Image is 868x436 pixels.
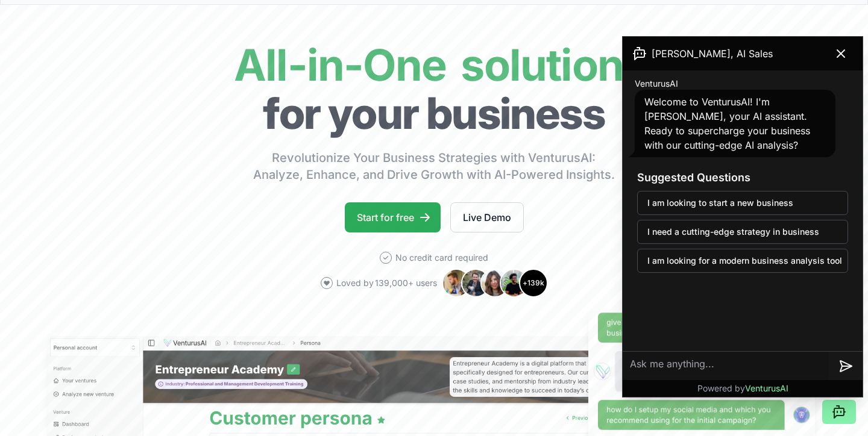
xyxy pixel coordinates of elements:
img: Avatar 4 [500,269,529,297]
span: VenturusAI [635,78,678,90]
img: Avatar 2 [461,269,490,297]
a: Start for free [345,202,441,232]
span: [PERSON_NAME], AI Sales [652,46,773,61]
button: I am looking for a modern business analysis tool [637,249,848,273]
p: Powered by [697,382,788,394]
h3: Suggested Questions [637,169,848,186]
button: I am looking to start a new business [637,191,848,215]
a: Live Demo [450,202,524,232]
span: Welcome to VenturusAI! I'm [PERSON_NAME], your AI assistant. Ready to supercharge your business w... [644,96,810,151]
img: Avatar 3 [480,269,509,297]
img: Avatar 1 [442,269,471,297]
button: I need a cutting-edge strategy in business [637,220,848,244]
span: VenturusAI [745,383,788,393]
